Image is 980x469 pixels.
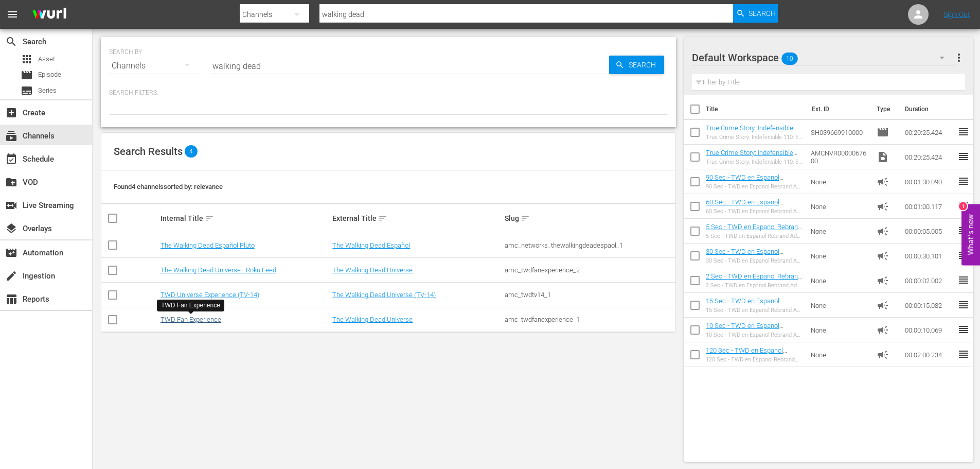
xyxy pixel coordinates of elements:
[901,145,957,169] td: 00:20:25.424
[807,219,872,244] td: None
[706,233,803,239] div: 5 Sec - TWD en Espanol Rebrand Ad Slates-5s- SLATE
[807,268,872,293] td: None
[205,214,214,223] span: sort
[692,43,954,72] div: Default Workspace
[332,291,436,299] a: The Walking Dead Universe (TV-14)
[807,342,872,367] td: None
[877,299,889,311] span: Ad
[901,169,957,194] td: 00:01:30.090
[901,293,957,318] td: 00:00:15.082
[706,297,795,312] a: 15 Sec - TWD en Espanol Rebrand Ad Slates-15s- SLATE
[807,169,872,194] td: None
[706,183,803,190] div: 90 Sec - TWD en Espanol Rebrand Ad Slates-90s- SLATE
[807,244,872,268] td: None
[877,250,889,262] span: Ad
[877,176,889,188] span: Ad
[706,124,797,140] a: True Crime Story: Indefensible 110: El elefante en el útero
[957,249,970,262] span: reorder
[5,36,17,48] span: Search
[957,299,970,311] span: reorder
[957,126,970,138] span: reorder
[706,95,806,124] th: Title
[957,150,970,163] span: reorder
[5,199,17,212] span: Live Streaming
[25,3,74,27] img: ans4CAIJ8jUAAAAAAAAAAAAAAAAAAAAAAAAgQb4GAAAAAAAAAAAAAAAAAAAAAAAAJMjXAAAAAAAAAAAAAAAAAAAAAAAAgAT5G...
[185,145,198,158] span: 4
[625,56,664,74] span: Search
[877,200,889,213] span: Ad
[957,224,970,237] span: reorder
[733,4,778,23] button: Search
[901,244,957,268] td: 00:00:30.101
[706,149,797,164] a: True Crime Story: Indefensible 110: El elefante en el útero
[781,48,798,70] span: 10
[957,274,970,286] span: reorder
[706,257,803,264] div: 30 Sec - TWD en Espanol Rebrand Ad Slates-30s- SLATE
[807,318,872,342] td: None
[953,45,965,70] button: more_vert
[706,248,795,263] a: 30 Sec - TWD en Espanol Rebrand Ad Slates-30s- SLATE
[161,291,259,299] a: TWD Universe Experience (TV-14)
[161,266,276,274] a: The Walking Dead Universe - Roku Feed
[901,318,957,342] td: 00:00:10.069
[505,291,674,299] div: amc_twdtv14_1
[807,293,872,318] td: None
[899,95,960,124] th: Duration
[957,323,970,336] span: reorder
[901,268,957,293] td: 00:00:02.002
[957,200,970,212] span: reorder
[161,316,221,323] a: TWD Fan Experience
[332,266,413,274] a: The Walking Dead Universe
[901,194,957,219] td: 00:01:00.117
[943,10,970,19] a: Sign Out
[706,322,795,337] a: 10 Sec - TWD en Espanol Rebrand Ad Slates-10s- SLATE
[706,134,803,141] div: True Crime Story: Indefensible 110: El elefante en el útero
[21,84,33,97] span: Series
[706,198,795,214] a: 60 Sec - TWD en Espanol Rebrand Ad Slates-60s- SLATE
[961,204,980,265] button: Open Feedback Widget
[807,145,872,169] td: AMCNVR0000067600
[38,70,61,80] span: Episode
[877,225,889,237] span: Ad
[505,212,674,224] div: Slug
[505,241,674,249] div: amc_networks_thewalkingdeadespaol_1
[109,51,200,80] div: Channels
[806,95,871,124] th: Ext. ID
[505,316,674,323] div: amc_twdfanexperience_1
[5,293,17,305] span: Reports
[38,85,57,96] span: Series
[877,324,889,336] span: Ad
[706,282,803,289] div: 2 Sec - TWD en Espanol Rebrand Ad Slates-2s- SLATE
[161,212,330,224] div: Internal Title
[870,95,899,124] th: Type
[959,202,967,210] div: 1
[6,8,19,21] span: menu
[953,51,965,64] span: more_vert
[957,348,970,360] span: reorder
[5,270,17,282] span: Ingestion
[5,222,17,235] span: Overlays
[706,208,803,215] div: 60 Sec - TWD en Espanol Rebrand Ad Slates-60s- SLATE
[5,130,17,142] span: Channels
[332,316,413,323] a: The Walking Dead Universe
[901,120,957,145] td: 00:20:25.424
[706,272,802,288] a: 2 Sec - TWD en Espanol Rebrand Ad Slates-2s- SLATE
[901,342,957,367] td: 00:02:00.234
[505,266,674,274] div: amc_twdfanexperience_2
[521,214,530,223] span: sort
[706,346,798,362] a: 120 Sec - TWD en Espanol Rebrand Ad Slates-120s- SLATE
[807,194,872,219] td: None
[332,241,410,249] a: The Walking Dead Español
[332,212,502,224] div: External Title
[877,349,889,361] span: Ad
[877,151,889,163] span: Video
[378,214,387,223] span: sort
[21,53,33,65] span: Asset
[109,89,668,97] p: Search Filters:
[114,183,223,190] span: Found 4 channels sorted by: relevance
[877,126,889,138] span: Episode
[5,107,17,119] span: Create
[706,332,803,338] div: 10 Sec - TWD en Espanol Rebrand Ad Slates-10s- SLATE
[5,153,17,165] span: Schedule
[114,145,183,158] span: Search Results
